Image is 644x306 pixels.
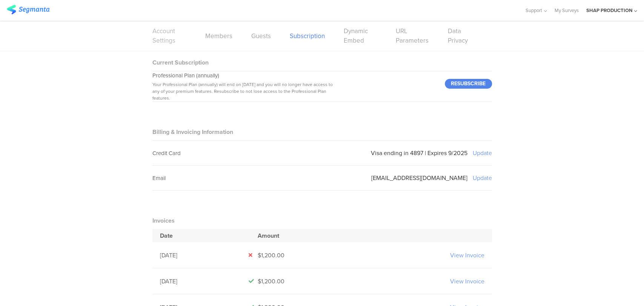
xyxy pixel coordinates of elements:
[205,31,232,41] a: Members
[152,128,233,136] sg-block-title: Billing & Invoicing Information
[258,277,284,286] span: $1,200.00
[396,26,429,45] a: URL Parameters
[152,26,186,45] a: Account Settings
[152,58,209,67] sg-block-title: Current Subscription
[371,174,467,182] sg-setting-value: [EMAIL_ADDRESS][DOMAIN_NAME]
[450,251,484,260] a: View Invoice
[152,174,166,182] sg-field-title: Email
[427,149,467,157] div: Expires 9/2025
[526,7,542,14] span: Support
[160,277,249,286] div: [DATE]
[251,31,271,41] a: Guests
[152,81,333,101] span: Your Professional Plan (annually) will end on [DATE] and you will no longer have access to any of...
[344,26,377,45] a: Dynamic Embed
[160,251,249,260] div: [DATE]
[448,26,473,45] a: Data Privacy
[425,149,426,157] div: |
[450,277,484,286] a: View Invoice
[152,149,181,157] sg-field-title: Credit Card
[473,174,492,182] sg-setting-edit-trigger: Update
[586,7,632,14] div: SHAP PRODUCTION
[445,79,492,89] div: RESUBSCRIBE
[258,251,284,260] span: $1,200.00
[152,71,219,80] sg-field-title: Professional Plan (annually)
[249,231,437,240] div: Amount
[7,5,49,14] img: segmanta logo
[152,216,175,225] sg-block-title: Invoices
[473,149,492,157] sg-setting-edit-trigger: Update
[384,149,423,157] div: ending in 4897
[371,149,382,157] div: Visa
[160,231,249,240] div: Date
